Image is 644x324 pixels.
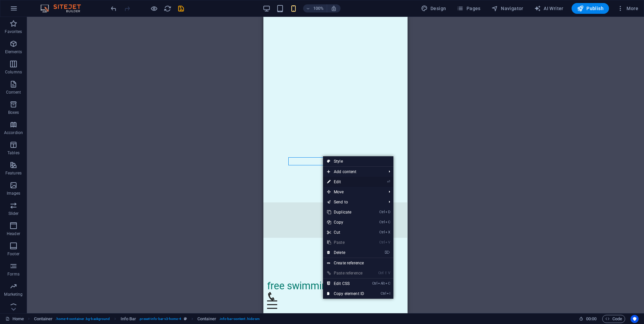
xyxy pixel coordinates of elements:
[379,210,385,214] i: Ctrl
[323,248,368,258] a: ⌦Delete
[323,237,368,248] a: CtrlVPaste
[34,315,53,323] span: Click to select. Double-click to edit
[110,5,118,12] i: Undo: Change link (Ctrl+Z)
[572,3,609,14] button: Publish
[7,191,21,196] p: Images
[121,315,136,323] span: Click to select. Double-click to edit
[5,170,22,176] p: Features
[109,4,118,12] button: undo
[385,220,390,224] i: C
[385,210,390,214] i: D
[579,315,597,323] h6: Session time
[4,292,23,297] p: Marketing
[177,4,185,12] button: save
[379,230,385,234] i: Ctrl
[372,281,378,286] i: Ctrl
[4,130,23,135] p: Accordion
[5,69,22,75] p: Columns
[421,5,446,12] span: Design
[379,240,385,245] i: Ctrl
[8,211,19,216] p: Slider
[5,49,22,55] p: Elements
[303,4,327,12] button: 100%
[5,29,22,34] p: Favorites
[323,258,393,268] a: Create reference
[387,291,390,296] i: I
[534,5,563,12] span: AI Writer
[5,315,24,323] a: Click to cancel selection. Double-click to open Pages
[323,227,368,237] a: CtrlXCut
[323,187,383,197] span: Move
[55,315,110,323] span: . home-4-container .bg-background
[378,281,385,286] i: Alt
[385,250,390,255] i: ⌦
[385,240,390,245] i: V
[139,315,181,323] span: . preset-info-bar-v3-home-4
[602,315,625,323] button: Code
[378,271,384,275] i: Ctrl
[323,217,368,227] a: CtrlCCopy
[577,5,604,12] span: Publish
[605,315,622,323] span: Code
[489,3,526,14] button: Navigator
[385,230,390,234] i: X
[379,220,385,224] i: Ctrl
[6,90,21,95] p: Content
[384,271,387,275] i: ⇧
[586,315,597,323] span: 00 00
[7,231,20,236] p: Header
[381,291,386,296] i: Ctrl
[219,315,260,323] span: . info-bar-content .hide-sm
[614,3,641,14] button: More
[331,5,337,11] i: On resize automatically adjust zoom level to fit chosen device.
[323,197,383,207] a: Send to
[418,3,449,14] div: Design (Ctrl+Alt+Y)
[313,4,324,12] h6: 100%
[631,315,639,323] button: Usercentrics
[150,4,158,12] button: Click here to leave preview mode and continue editing
[617,5,638,12] span: More
[491,5,523,12] span: Navigator
[532,3,566,14] button: AI Writer
[197,315,216,323] span: Click to select. Double-click to edit
[7,251,20,257] p: Footer
[184,317,187,321] i: This element is a customizable preset
[323,268,368,278] a: Ctrl⇧VPaste reference
[323,207,368,217] a: CtrlDDuplicate
[163,4,171,12] button: reload
[457,5,480,12] span: Pages
[454,3,483,14] button: Pages
[323,177,368,187] a: ⏎Edit
[7,271,20,277] p: Forms
[8,110,19,115] p: Boxes
[388,271,390,275] i: V
[177,5,185,12] i: Save (Ctrl+S)
[591,316,592,321] span: :
[323,289,368,299] a: CtrlICopy element ID
[34,315,260,323] nav: breadcrumb
[39,4,89,12] img: Editor Logo
[7,150,20,156] p: Tables
[385,281,390,286] i: C
[323,279,368,289] a: CtrlAltCEdit CSS
[164,5,171,12] i: Reload page
[323,156,393,166] a: Style
[418,3,449,14] button: Design
[387,180,390,184] i: ⏎
[323,167,383,177] span: Add content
